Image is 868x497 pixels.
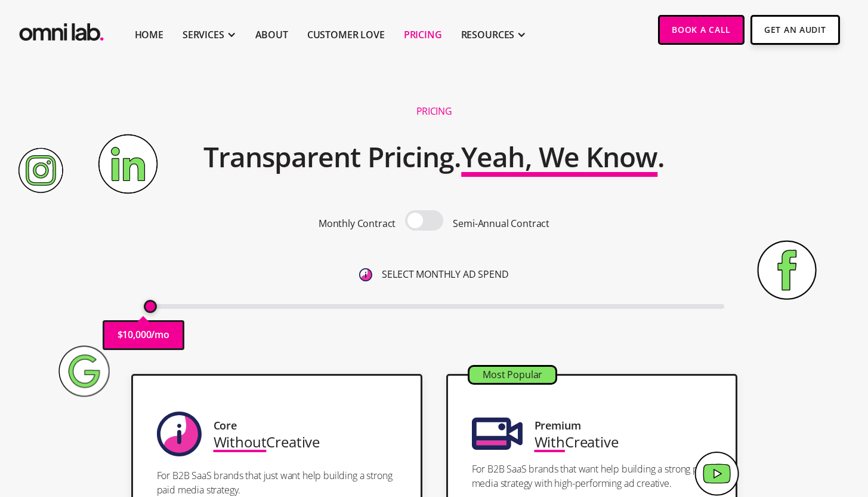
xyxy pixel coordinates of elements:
iframe: Chat Widget [653,358,868,497]
div: Creative [214,434,320,450]
span: Yeah, We Know [461,138,657,175]
img: 6410812402e99d19b372aa32_omni-nav-info.svg [359,268,372,281]
span: With [535,432,565,452]
p: 10,000 [122,327,151,343]
p: $ [118,327,123,343]
a: Customer Love [307,27,385,42]
div: Most Popular [469,367,555,383]
a: About [255,27,288,42]
a: Get An Audit [750,15,839,45]
h1: Pricing [416,105,452,118]
p: Semi-Annual Contract [453,216,549,232]
p: For B2B SaaS brands that just want help building a strong paid media strategy. [157,468,397,497]
p: /mo [151,327,169,343]
p: For B2B SaaS brands that want help building a strong paid media strategy with high-performing ad ... [472,462,712,490]
a: Book a Call [658,15,745,45]
h2: Transparent Pricing. . [203,133,665,181]
div: Premium [535,418,581,434]
div: Core [214,418,237,434]
div: RESOURCES [461,27,515,42]
span: Without [214,432,267,452]
p: Monthly Contract [319,216,396,232]
a: home [17,15,106,44]
div: Creative [535,434,619,450]
a: Pricing [404,27,442,42]
a: Home [135,27,163,42]
p: SELECT MONTHLY AD SPEND [382,266,508,283]
div: SERVICES [183,27,224,42]
img: Omni Lab: B2B SaaS Demand Generation Agency [17,15,106,44]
